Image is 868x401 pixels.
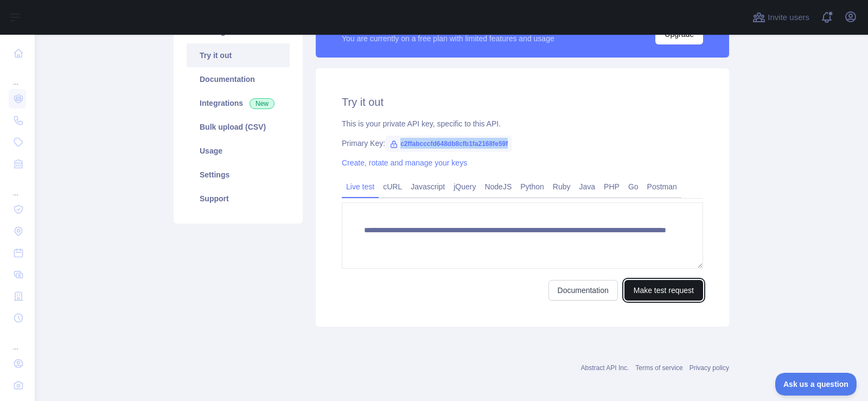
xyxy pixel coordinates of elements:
[449,178,480,195] a: jQuery
[635,364,682,372] a: Terms of service
[624,178,643,195] a: Go
[187,163,290,187] a: Settings
[516,178,548,195] a: Python
[643,178,681,195] a: Postman
[406,178,449,195] a: Javascript
[187,139,290,163] a: Usage
[187,67,290,91] a: Documentation
[342,33,554,44] div: You are currently on a free plan with limited features and usage
[187,43,290,67] a: Try it out
[187,187,290,211] a: Support
[548,280,618,301] a: Documentation
[581,364,629,372] a: Abstract API Inc.
[342,118,703,129] div: This is your private API key, specific to this API.
[9,176,26,198] div: ...
[187,91,290,115] a: Integrations New
[624,280,703,301] button: Make test request
[575,178,600,195] a: Java
[342,158,467,167] a: Create, rotate and manage your keys
[342,138,703,149] div: Primary Key:
[379,178,406,195] a: cURL
[342,178,379,195] a: Live test
[548,178,575,195] a: Ruby
[187,115,290,139] a: Bulk upload (CSV)
[9,330,26,352] div: ...
[385,136,512,152] span: c2ffabcccfd648db8cfb1fa2168fe59f
[480,178,516,195] a: NodeJS
[750,9,812,26] button: Invite users
[599,178,624,195] a: PHP
[250,98,275,109] span: New
[690,364,729,372] a: Privacy policy
[342,94,703,110] h2: Try it out
[775,373,857,396] iframe: Toggle Customer Support
[9,65,26,87] div: ...
[768,11,809,24] span: Invite users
